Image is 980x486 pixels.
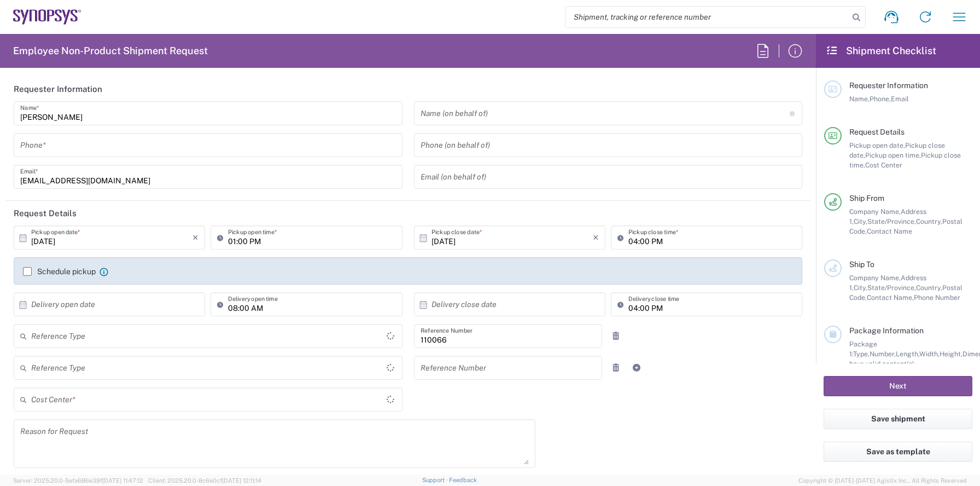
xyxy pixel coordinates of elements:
[824,409,972,429] button: Save shipment
[849,194,884,202] span: Ship From
[849,95,870,103] span: Name,
[422,477,450,483] a: Support
[14,84,102,95] h2: Requester Information
[870,350,896,358] span: Number,
[849,141,905,149] span: Pickup open date,
[849,340,877,358] span: Package 1:
[865,151,921,159] span: Pickup open time,
[849,274,901,282] span: Company Name,
[798,476,967,485] span: Copyright © [DATE]-[DATE] Agistix Inc., All Rights Reserved
[849,326,924,335] span: Package Information
[629,360,644,375] a: Add Reference
[14,208,77,219] h2: Request Details
[867,217,916,225] span: State/Province,
[854,217,867,225] span: City,
[916,217,942,225] span: Country,
[148,477,261,484] span: Client: 2025.20.0-8c6e0cf
[853,350,870,358] span: Type,
[849,207,901,216] span: Company Name,
[849,260,874,269] span: Ship To
[940,350,962,358] span: Height,
[867,293,914,302] span: Contact Name,
[849,128,905,136] span: Request Details
[865,161,902,169] span: Cost Center
[854,283,867,292] span: City,
[891,95,909,103] span: Email
[449,477,477,483] a: Feedback
[849,81,928,90] span: Requester Information
[192,229,199,246] i: ×
[608,328,623,344] a: Remove Reference
[565,7,849,27] input: Shipment, tracking or reference number
[914,293,960,302] span: Phone Number
[222,477,261,484] span: [DATE] 12:11:14
[916,283,942,292] span: Country,
[896,350,919,358] span: Length,
[867,227,912,235] span: Contact Name
[593,229,599,246] i: ×
[13,44,208,57] h2: Employee Non-Product Shipment Request
[919,350,940,358] span: Width,
[867,283,916,292] span: State/Province,
[13,477,143,484] span: Server: 2025.20.0-5efa686e39f
[870,95,891,103] span: Phone,
[826,44,936,57] h2: Shipment Checklist
[102,477,143,484] span: [DATE] 11:47:12
[824,442,972,462] button: Save as template
[23,267,96,276] label: Schedule pickup
[824,376,972,396] button: Next
[608,360,623,375] a: Remove Reference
